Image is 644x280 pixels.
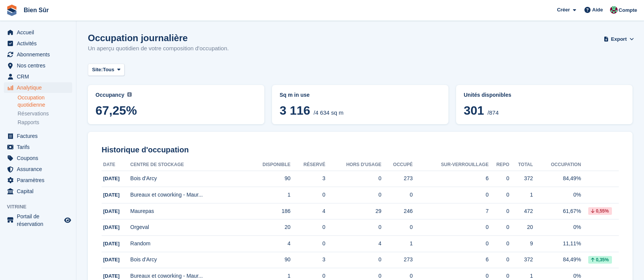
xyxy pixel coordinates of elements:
div: 0,35% [588,256,612,264]
div: 6 [413,174,489,182]
span: Accueil [17,27,63,38]
th: Total [509,159,533,171]
a: menu [4,153,72,163]
span: 67,25% [95,104,257,117]
img: stora-icon-8386f47178a22dfd0bd8f6a31ec36ba5ce8667c1dd55bd0f319d3a0aa187defe.svg [6,5,18,16]
td: 186 [246,203,291,219]
div: 0 [489,174,509,182]
button: Site: Tous [88,64,125,76]
th: Sur-verrouillage [413,159,489,171]
td: 9 [509,236,533,252]
td: 3 [291,171,325,187]
div: 0 [489,272,509,280]
span: Sq m in use [280,92,310,98]
span: Analytique [17,82,63,93]
div: 6 [413,256,489,264]
td: 0 [325,171,382,187]
div: 0 [489,207,509,215]
button: Export [605,33,633,45]
td: 0 [291,187,325,203]
a: menu [4,38,72,49]
a: Rapports [18,119,72,126]
span: /874 [487,109,498,116]
td: 20 [246,219,291,236]
span: Unités disponibles [464,92,511,98]
th: Centre de stockage [130,159,246,171]
div: 0 [489,256,509,264]
span: Nos centres [17,60,63,71]
div: 0,55% [588,207,612,215]
span: Export [611,35,627,43]
span: Abonnements [17,49,63,60]
a: menu [4,131,72,141]
span: Factures [17,131,63,141]
span: /4 634 sq m [314,109,343,116]
th: Disponible [246,159,291,171]
img: icon-info-grey-7440780725fd019a000dd9b08b2336e03edf1995a4989e88bcd33f0948082b44.svg [127,92,132,97]
td: 61,67% [533,203,581,219]
a: menu [4,213,72,228]
div: 0 [413,223,489,231]
td: 472 [509,203,533,219]
th: Réservé [291,159,325,171]
img: Anselme Guiraud [610,6,618,14]
td: 1 [509,187,533,203]
th: Occupation [533,159,581,171]
div: 7 [413,207,489,215]
td: 0% [533,187,581,203]
td: 0% [533,219,581,236]
a: menu [4,27,72,38]
span: Compte [619,6,637,14]
td: 84,49% [533,171,581,187]
td: 372 [509,252,533,268]
td: 3 [291,252,325,268]
div: 273 [382,256,413,264]
span: Capital [17,186,63,197]
td: 29 [325,203,382,219]
td: 0 [291,236,325,252]
div: 1 [382,240,413,248]
a: menu [4,49,72,60]
div: 0 [382,272,413,280]
span: Tous [103,66,114,74]
td: 0 [325,187,382,203]
th: Repo [489,159,509,171]
span: Assurance [17,164,63,174]
td: 4 [291,203,325,219]
a: menu [4,60,72,71]
a: menu [4,142,72,152]
span: Paramètres [17,175,63,186]
a: menu [4,175,72,186]
span: [DATE] [103,273,120,279]
div: 273 [382,174,413,182]
abbr: Current percentage of sq m occupied [95,91,257,99]
td: 90 [246,171,291,187]
td: 4 [325,236,382,252]
span: Vitrine [7,203,76,211]
span: CRM [17,71,63,82]
a: menu [4,164,72,174]
td: Random [130,236,246,252]
a: menu [4,71,72,82]
div: 0 [413,240,489,248]
div: 0 [382,223,413,231]
span: Activités [17,38,63,49]
td: 90 [246,252,291,268]
td: Orgeval [130,219,246,236]
span: [DATE] [103,241,120,246]
td: 0 [291,219,325,236]
abbr: Pourcentage actuel d'unités occupées ou Sur-verrouillage [464,91,625,99]
td: 0 [325,252,382,268]
h1: Occupation journalière [88,33,229,43]
div: 0 [413,272,489,280]
span: [DATE] [103,192,120,198]
th: Occupé [382,159,413,171]
td: Maurepas [130,203,246,219]
div: 0 [489,223,509,231]
span: Aide [592,6,603,14]
h2: Historique d'occupation [102,146,619,154]
div: 246 [382,207,413,215]
a: menu [4,186,72,197]
span: 3 116 [280,104,310,117]
span: [DATE] [103,176,120,181]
